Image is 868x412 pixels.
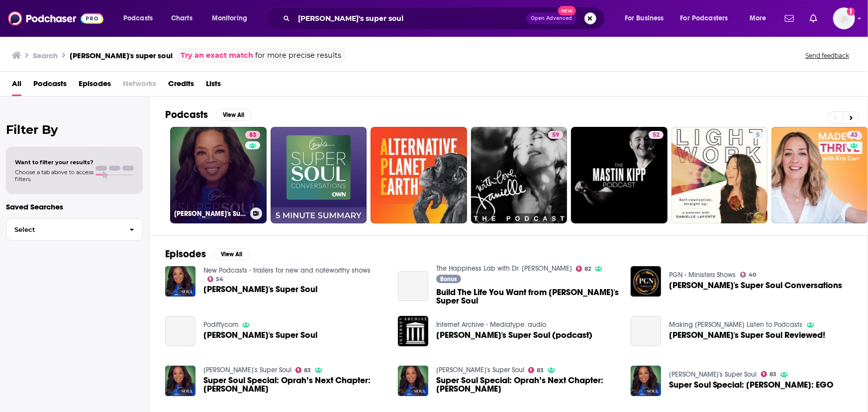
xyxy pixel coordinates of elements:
[548,131,563,139] a: 59
[669,320,803,329] a: Making Doug Listen to Podcasts
[165,316,195,346] a: Oprah's Super Soul
[206,76,221,96] span: Lists
[170,127,267,223] a: 83[PERSON_NAME]'s Super Soul
[203,331,317,339] span: [PERSON_NAME]'s Super Soul
[33,76,67,96] a: Podcasts
[672,127,768,223] a: 5
[584,267,591,271] span: 82
[165,108,252,121] a: PodcastsView All
[531,16,572,21] span: Open Advanced
[756,130,760,140] span: 5
[772,127,868,223] a: 43
[649,131,664,139] a: 52
[680,11,728,25] span: For Podcasters
[294,10,526,26] input: Search podcasts, credits, & more...
[761,371,777,377] a: 83
[8,9,103,28] img: Podchaser - Follow, Share and Rate Podcasts
[752,131,764,139] a: 5
[398,316,428,346] img: Oprah's Super Soul (podcast)
[203,376,386,393] span: Super Soul Special: Oprah’s Next Chapter: [PERSON_NAME]
[669,281,843,290] span: [PERSON_NAME]'s Super Soul Conversations
[255,50,341,61] span: for more precise results
[436,331,592,339] a: Oprah's Super Soul (podcast)
[398,271,428,302] a: Build The Life You Want from Oprah's Super Soul
[625,11,664,25] span: For Business
[537,368,544,373] span: 83
[653,130,660,140] span: 52
[743,10,779,26] button: open menu
[15,169,94,183] span: Choose a tab above to access filters.
[116,10,166,26] button: open menu
[207,276,224,282] a: 54
[669,281,843,290] a: Oprah's Super Soul Conversations
[249,130,256,140] span: 83
[436,288,619,305] span: Build The Life You Want from [PERSON_NAME]'s Super Soul
[203,285,317,294] span: [PERSON_NAME]'s Super Soul
[440,276,457,282] span: Bonus
[174,209,246,218] h3: [PERSON_NAME]'s Super Soul
[79,76,111,96] a: Episodes
[833,7,855,29] img: User Profile
[770,372,776,377] span: 83
[576,266,591,272] a: 82
[165,10,198,26] a: Charts
[802,51,852,60] button: Send feedback
[528,367,544,373] a: 83
[847,7,855,15] svg: Add a profile image
[165,266,195,297] img: Oprah's Super Soul
[203,366,291,374] a: Oprah's Super Soul
[33,51,58,60] h3: Search
[123,11,153,25] span: Podcasts
[669,271,736,279] a: PGN - Ministers Shows
[618,10,676,26] button: open menu
[552,130,559,140] span: 59
[203,285,317,294] a: Oprah's Super Soul
[669,381,834,389] span: Super Soul Special: [PERSON_NAME]: EGO
[205,10,260,26] button: open menu
[806,10,821,27] a: Show notifications dropdown
[6,218,143,241] button: Select
[203,376,386,393] a: Super Soul Special: Oprah’s Next Chapter: Tina Turner
[669,370,757,379] a: Oprah's Super Soul
[214,248,250,260] button: View All
[398,366,428,396] img: Super Soul Special: Oprah’s Next Chapter: Patti LaBelle
[12,76,21,96] a: All
[203,331,317,339] a: Oprah's Super Soul
[471,127,568,223] a: 59
[70,51,173,60] h3: [PERSON_NAME]'s super soul
[212,11,247,25] span: Monitoring
[276,7,614,30] div: Search podcasts, credits, & more...
[203,320,238,329] a: Podiffycom
[847,131,862,139] a: 43
[165,108,208,121] h2: Podcasts
[165,366,195,396] img: Super Soul Special: Oprah’s Next Chapter: Tina Turner
[123,76,156,96] span: Networks
[749,273,756,277] span: 40
[436,264,572,273] a: The Happiness Lab with Dr. Laurie Santos
[526,12,577,24] button: Open AdvancedNew
[181,50,253,61] a: Try an exact match
[571,127,668,223] a: 52
[631,316,661,346] a: Oprah's Super Soul Reviewed!
[674,10,743,26] button: open menu
[171,11,193,25] span: Charts
[6,122,143,137] h2: Filter By
[833,7,855,29] span: Logged in as vivianamoreno
[436,288,619,305] a: Build The Life You Want from Oprah's Super Soul
[631,266,661,297] img: Oprah's Super Soul Conversations
[165,248,250,260] a: EpisodesView All
[436,320,546,329] a: Internet Archive - Mediatype: audio
[631,366,661,396] img: Super Soul Special: Oprah Winfrey: EGO
[304,368,311,373] span: 83
[436,366,524,374] a: Oprah's Super Soul
[168,76,194,96] a: Credits
[203,266,371,275] a: New Podcasts - trailers for new and noteworthy shows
